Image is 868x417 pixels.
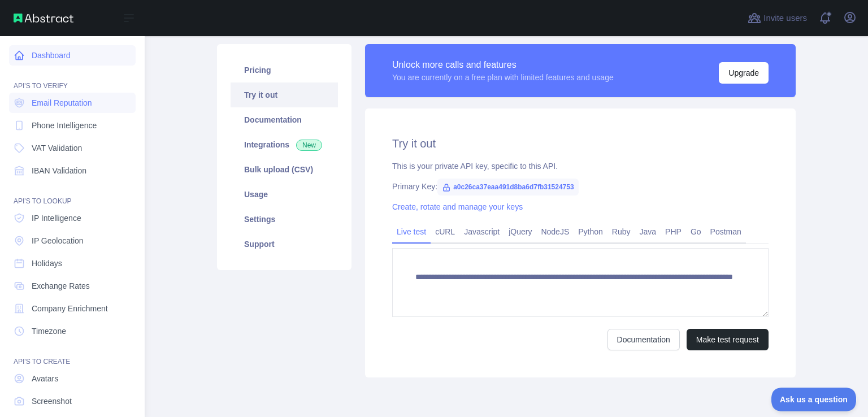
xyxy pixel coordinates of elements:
a: Support [231,232,338,257]
a: Try it out [231,82,338,107]
button: Invite users [745,9,809,27]
div: API'S TO VERIFY [9,68,136,90]
a: Python [574,223,607,241]
div: Primary Key: [392,181,769,192]
a: Postman [706,223,746,241]
span: Screenshot [32,396,72,407]
span: Holidays [32,258,62,269]
a: Pricing [231,58,338,82]
span: Email Reputation [32,97,92,108]
h2: Try it out [392,136,769,151]
div: API'S TO LOOKUP [9,183,136,206]
a: Documentation [231,107,338,132]
a: Screenshot [9,391,136,411]
span: Timezone [32,325,66,337]
div: Unlock more calls and features [392,58,614,72]
a: Email Reputation [9,93,136,113]
a: Documentation [607,329,680,350]
div: You are currently on a free plan with limited features and usage [392,72,614,83]
span: VAT Validation [32,142,82,154]
a: Timezone [9,321,136,341]
span: Invite users [763,12,807,25]
span: IBAN Validation [32,165,86,176]
button: Upgrade [719,62,769,84]
iframe: Toggle Customer Support [771,388,857,411]
img: Abstract API [14,14,73,23]
span: IP Geolocation [32,235,84,246]
a: IP Intelligence [9,208,136,228]
div: API'S TO CREATE [9,344,136,366]
span: Avatars [32,373,58,384]
a: Phone Intelligence [9,115,136,136]
a: cURL [431,223,459,241]
a: Avatars [9,368,136,389]
a: Live test [392,223,431,241]
a: Ruby [607,223,635,241]
div: This is your private API key, specific to this API. [392,160,769,172]
a: Dashboard [9,45,136,66]
span: IP Intelligence [32,212,81,224]
span: a0c26ca37eaa491d8ba6d7fb31524753 [437,179,579,196]
a: Integrations New [231,132,338,157]
a: IP Geolocation [9,231,136,251]
span: Company Enrichment [32,303,108,314]
a: NodeJS [536,223,574,241]
span: New [296,140,322,151]
a: Exchange Rates [9,276,136,296]
a: Create, rotate and manage your keys [392,202,523,211]
a: Settings [231,207,338,232]
a: Holidays [9,253,136,273]
a: Go [686,223,706,241]
span: Exchange Rates [32,280,90,292]
a: Usage [231,182,338,207]
a: Java [635,223,661,241]
a: PHP [661,223,686,241]
a: VAT Validation [9,138,136,158]
a: jQuery [504,223,536,241]
span: Phone Intelligence [32,120,97,131]
a: Javascript [459,223,504,241]
button: Make test request [687,329,769,350]
a: Bulk upload (CSV) [231,157,338,182]
a: Company Enrichment [9,298,136,319]
a: IBAN Validation [9,160,136,181]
